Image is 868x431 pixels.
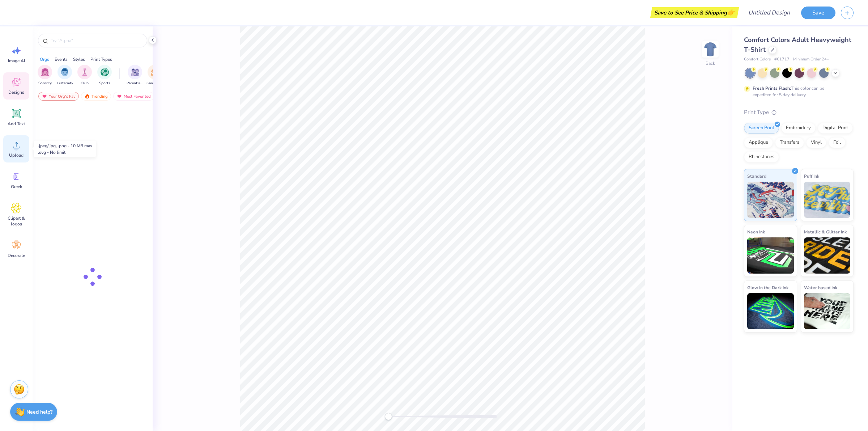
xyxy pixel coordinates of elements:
[706,60,715,67] div: Back
[77,65,92,86] div: filter for Club
[38,81,52,86] span: Sorority
[9,152,24,158] span: Upload
[775,137,804,148] div: Transfers
[90,56,112,63] div: Print Types
[753,85,842,98] div: This color can be expedited for 5 day delivery.
[747,293,794,329] img: Glow in the Dark Ink
[61,68,69,76] img: Fraternity Image
[131,68,139,76] img: Parent's Weekend Image
[38,92,79,101] div: Your Org's Fav
[97,65,112,86] button: filter button
[804,284,837,291] span: Water based Ink
[804,293,851,329] img: Water based Ink
[38,143,92,149] div: .jpeg/.jpg, .png - 10 MB max
[81,81,89,86] span: Club
[747,182,794,218] img: Standard
[99,81,110,86] span: Sports
[38,149,92,156] div: .svg - No limit
[747,237,794,274] img: Neon Ink
[84,94,90,99] img: trending.gif
[127,65,143,86] div: filter for Parent's Weekend
[804,237,851,274] img: Metallic & Glitter Ink
[38,65,52,86] div: filter for Sorority
[8,58,25,64] span: Image AI
[806,137,826,148] div: Vinyl
[8,253,25,258] span: Decorate
[743,5,796,20] input: Untitled Design
[793,56,829,63] span: Minimum Order: 24 +
[703,42,718,56] img: Back
[146,65,163,86] div: filter for Game Day
[127,65,143,86] button: filter button
[727,8,735,17] span: 👉
[41,68,49,76] img: Sorority Image
[116,94,122,99] img: most_fav.gif
[781,123,816,134] div: Embroidery
[804,182,851,218] img: Puff Ink
[40,56,49,63] div: Orgs
[8,121,25,127] span: Add Text
[744,56,771,63] span: Comfort Colors
[97,65,112,86] div: filter for Sports
[804,172,819,180] span: Puff Ink
[744,137,773,148] div: Applique
[385,413,392,420] div: Accessibility label
[11,184,22,190] span: Greek
[804,228,847,236] span: Metallic & Glitter Ink
[744,108,854,117] div: Print Type
[774,56,790,63] span: # C1717
[747,172,766,180] span: Standard
[81,92,111,101] div: Trending
[652,7,737,18] div: Save to See Price & Shipping
[101,68,109,76] img: Sports Image
[77,65,92,86] button: filter button
[4,215,28,227] span: Clipart & logos
[753,85,791,91] strong: Fresh Prints Flash:
[57,65,73,86] button: filter button
[50,37,142,44] input: Try "Alpha"
[113,92,154,101] div: Most Favorited
[26,409,52,415] strong: Need help?
[42,94,47,99] img: most_fav.gif
[127,81,143,86] span: Parent's Weekend
[146,65,163,86] button: filter button
[744,123,779,134] div: Screen Print
[151,68,159,76] img: Game Day Image
[73,56,85,63] div: Styles
[744,152,779,162] div: Rhinestones
[57,81,73,86] span: Fraternity
[818,123,853,134] div: Digital Print
[57,65,73,86] div: filter for Fraternity
[744,35,851,54] span: Comfort Colors Adult Heavyweight T-Shirt
[8,89,24,95] span: Designs
[55,56,68,63] div: Events
[801,7,835,19] button: Save
[747,284,788,291] span: Glow in the Dark Ink
[38,65,52,86] button: filter button
[829,137,846,148] div: Foil
[146,81,163,86] span: Game Day
[81,68,89,76] img: Club Image
[747,228,765,236] span: Neon Ink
